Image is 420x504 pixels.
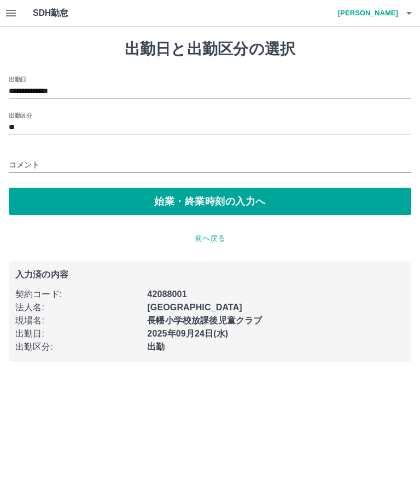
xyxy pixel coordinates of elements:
[9,40,411,59] h1: 出勤日と出勤区分の選択
[147,303,242,312] b: [GEOGRAPHIC_DATA]
[9,111,32,119] label: 出勤区分
[147,342,165,351] b: 出勤
[15,327,141,340] p: 出勤日 :
[147,329,228,338] b: 2025年09月24日(水)
[9,75,26,83] label: 出勤日
[147,289,186,299] b: 42088001
[9,188,411,215] button: 始業・終業時刻の入力へ
[15,301,141,314] p: 法人名 :
[15,340,141,354] p: 出勤区分 :
[15,270,405,279] p: 入力済の内容
[147,316,262,325] b: 長幡小学校放課後児童クラブ
[15,288,141,301] p: 契約コード :
[15,314,141,327] p: 現場名 :
[9,233,411,244] p: 前へ戻る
